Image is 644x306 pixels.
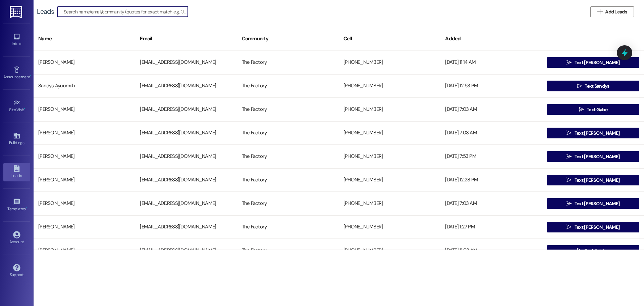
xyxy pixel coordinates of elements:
[440,173,542,187] div: [DATE] 12:28 PM
[237,173,339,187] div: The Factory
[547,198,639,209] button: Text [PERSON_NAME]
[339,150,440,163] div: [PHONE_NUMBER]
[590,6,634,17] button: Add Leads
[3,229,30,247] a: Account
[547,57,639,68] button: Text [PERSON_NAME]
[597,9,602,14] i: 
[34,126,135,140] div: [PERSON_NAME]
[34,197,135,210] div: [PERSON_NAME]
[577,83,582,89] i: 
[547,175,639,185] button: Text [PERSON_NAME]
[34,56,135,69] div: [PERSON_NAME]
[567,201,572,206] i: 
[440,244,542,257] div: [DATE] 11:03 AM
[34,244,135,257] div: [PERSON_NAME]
[135,79,237,93] div: [EMAIL_ADDRESS][DOMAIN_NAME]
[339,79,440,93] div: [PHONE_NUMBER]
[547,104,639,115] button: Text Gabe
[547,151,639,162] button: Text [PERSON_NAME]
[339,220,440,234] div: [PHONE_NUMBER]
[575,224,620,231] span: Text [PERSON_NAME]
[135,31,237,47] div: Email
[567,60,572,65] i: 
[585,247,609,254] span: Text Ashten
[575,177,620,184] span: Text [PERSON_NAME]
[135,56,237,69] div: [EMAIL_ADDRESS][DOMAIN_NAME]
[3,262,30,280] a: Support
[440,56,542,69] div: [DATE] 11:14 AM
[24,106,25,111] span: •
[339,197,440,210] div: [PHONE_NUMBER]
[237,103,339,116] div: The Factory
[547,222,639,232] button: Text [PERSON_NAME]
[3,163,30,181] a: Leads
[339,31,440,47] div: Cell
[585,83,609,90] span: Text Sandys
[575,130,620,137] span: Text [PERSON_NAME]
[547,245,639,256] button: Text Ashten
[237,126,339,140] div: The Factory
[567,130,572,136] i: 
[64,7,188,16] input: Search name/email/community (quotes for exact match e.g. "John Smith")
[440,31,542,47] div: Added
[135,220,237,234] div: [EMAIL_ADDRESS][DOMAIN_NAME]
[10,6,23,18] img: ResiDesk Logo
[135,173,237,187] div: [EMAIL_ADDRESS][DOMAIN_NAME]
[237,31,339,47] div: Community
[579,107,584,112] i: 
[37,8,54,15] div: Leads
[34,173,135,187] div: [PERSON_NAME]
[3,130,30,148] a: Buildings
[339,173,440,187] div: [PHONE_NUMBER]
[135,103,237,116] div: [EMAIL_ADDRESS][DOMAIN_NAME]
[577,248,582,253] i: 
[3,97,30,115] a: Site Visit •
[135,126,237,140] div: [EMAIL_ADDRESS][DOMAIN_NAME]
[339,56,440,69] div: [PHONE_NUMBER]
[440,126,542,140] div: [DATE] 7:03 AM
[567,154,572,159] i: 
[237,150,339,163] div: The Factory
[237,56,339,69] div: The Factory
[587,106,607,113] span: Text Gabe
[34,31,135,47] div: Name
[567,224,572,230] i: 
[605,8,627,15] span: Add Leads
[237,244,339,257] div: The Factory
[575,153,620,160] span: Text [PERSON_NAME]
[237,197,339,210] div: The Factory
[440,220,542,234] div: [DATE] 1:27 PM
[575,59,620,66] span: Text [PERSON_NAME]
[34,103,135,116] div: [PERSON_NAME]
[440,79,542,93] div: [DATE] 12:53 PM
[26,206,27,210] span: •
[135,244,237,257] div: [EMAIL_ADDRESS][DOMAIN_NAME]
[547,128,639,138] button: Text [PERSON_NAME]
[440,197,542,210] div: [DATE] 7:03 AM
[30,74,31,78] span: •
[440,103,542,116] div: [DATE] 7:03 AM
[339,126,440,140] div: [PHONE_NUMBER]
[34,150,135,163] div: [PERSON_NAME]
[34,79,135,93] div: Sandys Ayuumah
[440,150,542,163] div: [DATE] 7:53 PM
[339,103,440,116] div: [PHONE_NUMBER]
[575,200,620,207] span: Text [PERSON_NAME]
[237,79,339,93] div: The Factory
[3,31,30,49] a: Inbox
[34,220,135,234] div: [PERSON_NAME]
[567,177,572,183] i: 
[135,197,237,210] div: [EMAIL_ADDRESS][DOMAIN_NAME]
[135,150,237,163] div: [EMAIL_ADDRESS][DOMAIN_NAME]
[339,244,440,257] div: [PHONE_NUMBER]
[237,220,339,234] div: The Factory
[3,196,30,214] a: Templates •
[547,81,639,91] button: Text Sandys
